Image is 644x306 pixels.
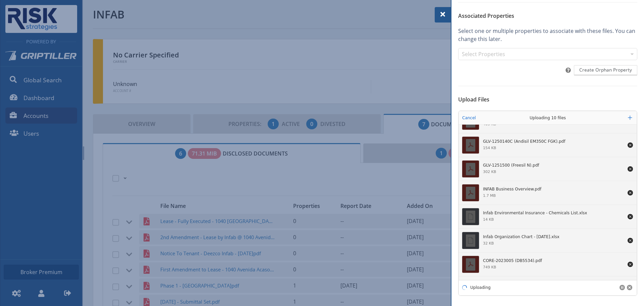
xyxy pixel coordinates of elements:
[459,111,637,296] div: Uppy Dashboard
[483,234,559,240] div: Infab Organization Chart - March 2025.xlsx
[579,67,632,73] span: Create Orphan Property
[483,187,541,192] div: INFAB Business Overview.pdf
[625,113,635,123] button: Add more files
[460,114,478,122] button: Cancel
[627,261,634,268] button: Remove file
[483,139,565,144] div: GLV-1250140C (Andisil EM350C FGK).pdf
[458,27,637,43] p: Select one or multiple properties to associate with these files. You can change this later.
[627,285,632,290] button: Cancel
[483,163,539,168] div: GLV-1251500 (Freesil N).pdf
[470,286,491,290] div: Uploading
[483,258,542,264] div: CORE-2023005 (DB5534).pdf
[574,65,637,76] button: Create Orphan Property
[483,218,494,221] div: 14 KB
[459,280,492,295] div: Uploading
[519,111,576,125] div: Uploading 10 files
[627,165,634,173] button: Remove file
[627,189,634,196] button: Remove file
[483,194,496,198] div: 1.7 MB
[483,242,494,245] div: 32 KB
[483,211,587,216] div: Infab Environmental Insurance - Chemicals List.xlsx
[627,141,634,149] button: Remove file
[458,13,637,19] h6: Associated Properties
[483,265,496,269] div: 749 KB
[627,213,634,220] button: Remove file
[620,285,625,290] button: Pause
[483,146,496,150] div: 154 KB
[483,170,496,174] div: 302 KB
[627,237,634,244] button: Remove file
[458,96,637,102] h6: Upload Files
[483,122,496,126] div: 409 KB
